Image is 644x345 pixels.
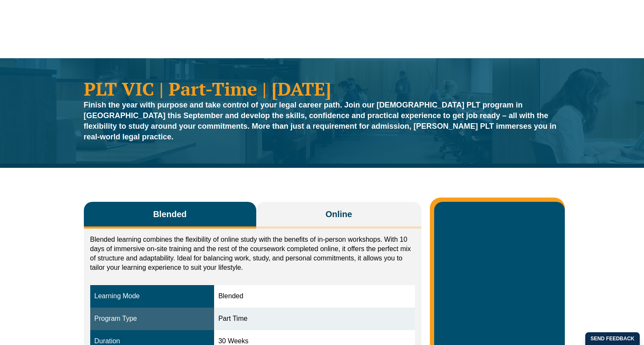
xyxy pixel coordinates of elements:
div: Learning Mode [94,291,210,301]
h1: PLT VIC | Part-Time | [DATE] [84,79,561,98]
span: Blended [153,208,187,220]
span: Online [326,208,352,220]
strong: Finish the year with purpose and take control of your legal career path. Join our [DEMOGRAPHIC_DA... [84,101,557,141]
div: Blended [218,291,411,301]
p: Blended learning combines the flexibility of online study with the benefits of in-person workshop... [90,235,415,272]
div: Part Time [218,314,411,324]
div: Program Type [94,314,210,324]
